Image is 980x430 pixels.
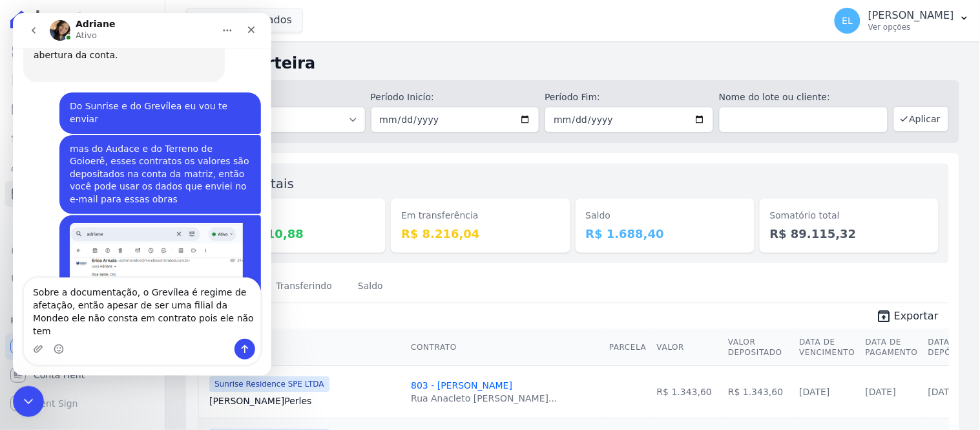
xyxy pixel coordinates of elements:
a: Crédito [5,238,160,264]
dd: R$ 89.115,32 [770,225,928,242]
dt: Saldo [586,209,744,222]
p: Ativo [63,16,84,29]
a: [DATE] [799,387,829,397]
div: mas do Audace e do Terreno de Goioerê, esses contratos os valores são depositados na conta da mat... [47,122,248,201]
a: unarchive Exportar [866,308,949,327]
button: 5 selecionados [186,8,303,32]
i: unarchive [876,308,891,324]
textarea: Envie uma mensagem... [11,265,247,326]
p: Ver opções [868,22,954,32]
a: 803 - [PERSON_NAME] [411,380,512,391]
th: Data de Depósito [923,329,976,366]
button: Aplicar [893,106,949,132]
dd: R$ 8.216,04 [401,225,559,242]
dt: Em transferência [401,209,559,222]
dt: Depositado [217,209,375,222]
button: Início [202,5,227,30]
a: Lotes [5,124,160,150]
td: R$ 1.343,60 [723,365,794,418]
dd: R$ 1.688,40 [586,225,744,242]
a: [PERSON_NAME]Perles [209,394,401,407]
td: R$ 1.343,60 [652,365,723,418]
th: Valor [652,329,723,366]
button: Selecionador de Emoji [41,331,51,341]
div: mas do Audace e do Terreno de Goioerê, esses contratos os valores são depositados na conta da mat... [57,130,238,193]
div: Do Sunrise e do Grevílea eu vou te enviar [47,80,248,120]
a: Contratos [5,67,160,93]
th: Valor Depositado [723,329,794,366]
dd: R$ 79.210,88 [217,225,375,242]
th: Parcela [604,329,652,366]
a: Parcelas [5,96,160,122]
p: [PERSON_NAME] [868,9,954,22]
label: Nome do lote ou cliente: [719,91,888,104]
button: Upload do anexo [20,331,30,341]
button: Enviar uma mensagem [222,326,242,347]
a: Conta Hent [5,362,160,388]
a: Transferências [5,210,160,235]
a: Saldo [355,270,386,304]
div: Fechar [227,5,250,28]
th: Data de Pagamento [860,329,923,366]
a: [DATE] [928,387,959,397]
label: Período Fim: [545,91,714,104]
div: Erica diz… [10,122,248,202]
a: Clientes [5,153,160,178]
a: Minha Carteira [5,181,160,207]
dt: Somatório total [770,209,928,222]
span: Exportar [894,308,939,324]
h2: Minha Carteira [186,52,959,75]
div: Rua Anacleto [PERSON_NAME]... [411,392,557,405]
th: Cliente [199,329,406,366]
a: Visão Geral [5,39,160,65]
th: Contrato [406,329,604,366]
span: EL [842,16,853,25]
a: [DATE] [866,387,896,397]
div: Erica diz… [10,80,248,122]
a: Recebíveis [5,334,160,360]
iframe: Intercom live chat [13,386,44,417]
th: Data de Vencimento [794,329,860,366]
div: Erica diz… [10,202,248,374]
label: Período Inicío: [371,91,540,104]
div: Plataformas [10,313,154,328]
a: Negativação [5,266,160,292]
a: Transferindo [274,270,335,304]
button: EL [PERSON_NAME] Ver opções [824,3,980,39]
iframe: Intercom live chat [13,13,271,376]
div: Do Sunrise e do Grevílea eu vou te enviar [57,87,238,113]
span: Sunrise Residence SPE LTDA [209,376,329,392]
